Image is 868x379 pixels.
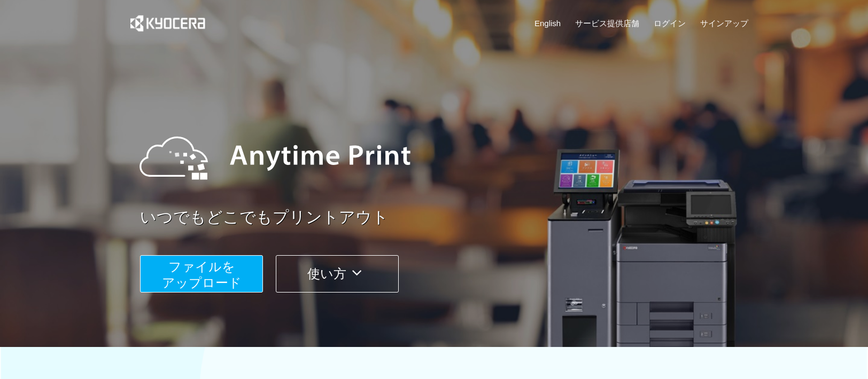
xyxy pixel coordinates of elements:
a: ログイン [654,18,686,29]
span: ファイルを ​​アップロード [162,259,242,290]
button: ファイルを​​アップロード [140,255,263,293]
button: 使い方 [276,255,399,293]
a: English [534,18,561,29]
a: サービス提供店舗 [575,18,639,29]
a: いつでもどこでもプリントアウト [140,206,755,229]
a: サインアップ [700,18,748,29]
